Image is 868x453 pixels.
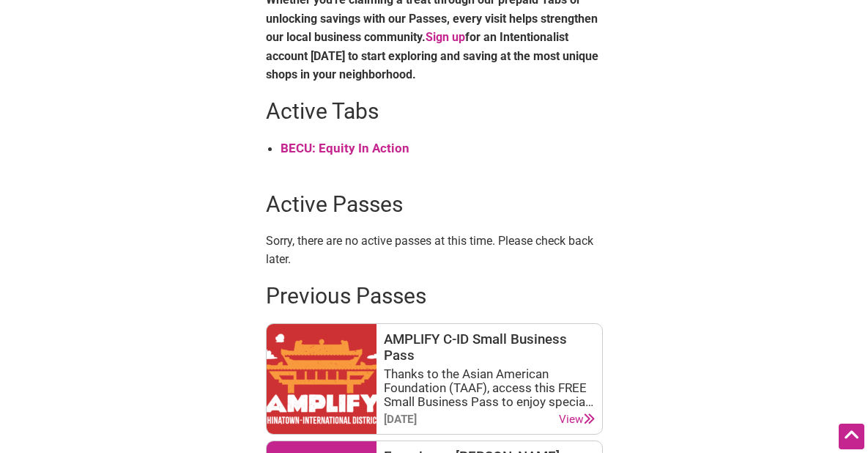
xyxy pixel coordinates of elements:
div: Thanks to the Asian American Foundation (TAAF), access this FREE Small Business Pass to enjoy spe... [384,367,595,408]
h2: Active Tabs [266,96,603,127]
a: View [559,413,595,427]
div: Scroll Back to Top [839,424,864,449]
p: Sorry, there are no active passes at this time. Please check back later. [266,232,603,269]
a: BECU: Equity In Action [281,141,409,155]
h2: Previous Passes [266,281,603,312]
div: [DATE] [384,413,417,427]
h3: AMPLIFY C-ID Small Business Pass [384,331,595,364]
h2: Active Passes [266,189,603,220]
a: Sign up [426,30,465,44]
img: AMPLIFY - Chinatown-International District [267,324,376,434]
